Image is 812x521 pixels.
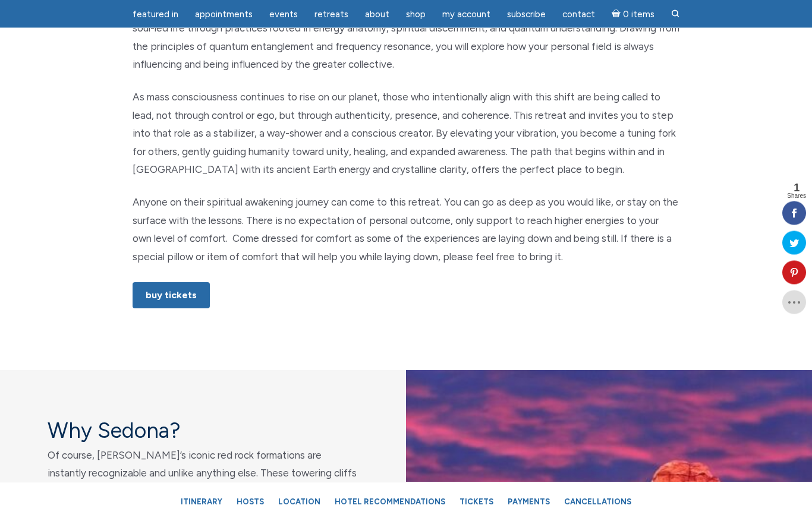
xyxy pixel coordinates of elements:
[502,491,556,512] a: Payments
[195,9,253,20] span: Appointments
[133,283,210,309] a: Buy Tickets
[605,2,662,26] a: Cart0 items
[558,491,637,512] a: Cancellations
[175,491,228,512] a: Itinerary
[125,3,185,26] a: featured in
[562,9,595,20] span: Contact
[307,3,355,26] a: Retreats
[231,491,270,512] a: Hosts
[442,9,490,20] span: My Account
[454,491,499,512] a: Tickets
[133,89,679,179] p: As mass consciousness continues to rise on our planet, those who intentionally align with this sh...
[133,2,679,74] p: In this immersive retreat, you’ll be guided to clear, energetic interference, activate your intui...
[358,3,396,26] a: About
[507,9,546,20] span: Subscribe
[612,9,623,20] i: Cart
[133,9,178,20] span: featured in
[365,9,389,20] span: About
[188,3,260,26] a: Appointments
[269,9,298,20] span: Events
[399,3,433,26] a: Shop
[623,10,654,19] span: 0 items
[272,491,326,512] a: Location
[787,193,806,199] span: Shares
[435,3,498,26] a: My Account
[329,491,451,512] a: Hotel Recommendations
[48,418,358,444] h4: Why Sedona?
[500,3,553,26] a: Subscribe
[406,9,426,20] span: Shop
[314,9,348,20] span: Retreats
[555,3,602,26] a: Contact
[787,182,806,193] span: 1
[133,194,679,266] p: Anyone on their spiritual awakening journey can come to this retreat. You can go as deep as you w...
[262,3,305,26] a: Events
